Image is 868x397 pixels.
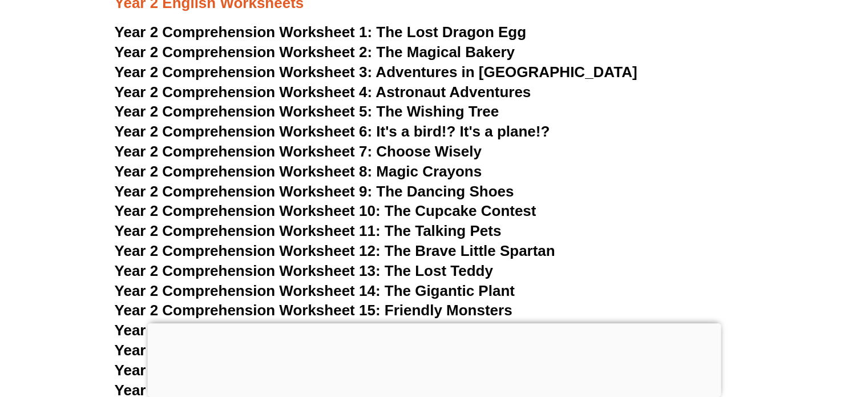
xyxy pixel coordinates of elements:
[115,23,373,41] span: Year 2 Comprehension Worksheet 1:
[376,103,499,120] span: The Wishing Tree
[115,362,544,379] a: Year 2 Comprehension Worksheet 18: The Weather Watchers
[376,63,637,81] span: Adventures in [GEOGRAPHIC_DATA]
[115,302,512,319] a: Year 2 Comprehension Worksheet 15: Friendly Monsters
[115,103,499,120] a: Year 2 Comprehension Worksheet 5: The Wishing Tree
[115,23,526,41] a: Year 2 Comprehension Worksheet 1: The Lost Dragon Egg
[115,123,550,140] a: Year 2 Comprehension Worksheet 6: It's a bird!? It's a plane!?
[115,342,492,359] a: Year 2 Comprehension Worksheet 17: Rainbow Quest
[376,23,526,41] span: The Lost Dragon Egg
[115,43,515,61] a: Year 2 Comprehension Worksheet 2: The Magical Bakery
[678,268,868,397] iframe: Chat Widget
[376,43,515,61] span: The Magical Bakery
[115,242,555,259] a: Year 2 Comprehension Worksheet 12: The Brave Little Spartan
[115,83,373,101] span: Year 2 Comprehension Worksheet 4:
[115,163,482,180] a: Year 2 Comprehension Worksheet 8: Magic Crayons
[115,43,373,61] span: Year 2 Comprehension Worksheet 2:
[115,83,531,101] a: Year 2 Comprehension Worksheet 4: Astronaut Adventures
[115,63,637,81] a: Year 2 Comprehension Worksheet 3: Adventures in [GEOGRAPHIC_DATA]
[115,103,373,120] span: Year 2 Comprehension Worksheet 5:
[115,282,515,299] a: Year 2 Comprehension Worksheet 14: The Gigantic Plant
[376,143,482,160] span: Choose Wisely
[115,143,373,160] span: Year 2 Comprehension Worksheet 7:
[147,323,721,394] iframe: Advertisement
[115,222,502,239] a: Year 2 Comprehension Worksheet 11: The Talking Pets
[115,262,493,279] a: Year 2 Comprehension Worksheet 13: The Lost Teddy
[115,143,482,160] a: Year 2 Comprehension Worksheet 7: Choose Wisely
[115,63,373,81] span: Year 2 Comprehension Worksheet 3:
[376,83,531,101] span: Astronaut Adventures
[115,322,574,339] a: Year 2 Comprehension Worksheet 16: Enchanted Puzzle Painting
[115,202,536,219] a: Year 2 Comprehension Worksheet 10: The Cupcake Contest
[115,183,514,200] a: Year 2 Comprehension Worksheet 9: The Dancing Shoes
